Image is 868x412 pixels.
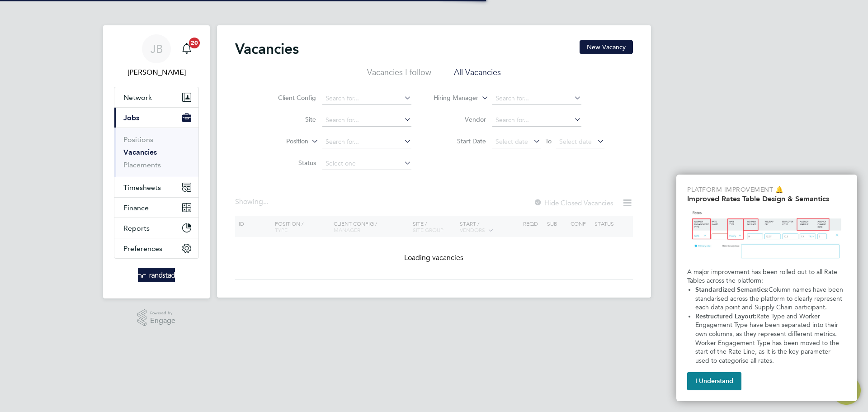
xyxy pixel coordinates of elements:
button: I Understand [687,372,741,390]
li: All Vacancies [454,67,501,83]
label: Status [264,159,316,167]
input: Search for... [322,92,411,105]
span: Column names have been standarised across the platform to clearly represent each data point and S... [695,286,845,311]
h2: Vacancies [235,40,299,58]
div: Improved Rate Table Semantics [676,175,857,401]
input: Search for... [322,114,411,127]
span: Jobs [123,114,139,122]
input: Search for... [492,92,581,105]
label: Site [264,115,316,123]
label: Hide Closed Vacancies [533,199,613,207]
input: Search for... [322,136,411,148]
li: Vacancies I follow [367,67,431,83]
label: Client Config [264,94,316,102]
span: Select date [495,137,528,146]
p: A major improvement has been rolled out to all Rate Tables across the platform: [687,268,846,285]
a: Positions [123,135,153,144]
span: ... [263,197,269,206]
span: Reports [123,224,150,232]
span: Rate Type and Worker Engagement Type have been separated into their own columns, as they represen... [695,313,841,365]
nav: Main navigation [103,25,210,298]
div: Showing [235,197,270,207]
span: 20 [189,38,200,48]
input: Search for... [492,114,581,127]
label: Vendor [434,115,486,123]
input: Select one [322,157,411,170]
span: Preferences [123,244,162,253]
span: Select date [559,137,592,146]
button: New Vacancy [580,40,633,54]
span: To [542,135,554,147]
span: Finance [123,204,149,212]
span: Network [123,93,152,102]
label: Hiring Manager [426,94,478,103]
span: Timesheets [123,183,161,192]
h2: Improved Rates Table Design & Semantics [687,194,846,203]
p: Platform Improvement 🔔 [687,185,846,194]
img: Updated Rates Table Design & Semantics [687,207,846,264]
a: Go to home page [114,268,199,282]
strong: Standardized Semantics: [695,286,769,294]
a: Vacancies [123,148,157,156]
label: Position [256,137,308,146]
span: JB [151,43,163,55]
a: Placements [123,161,161,169]
span: Jack Baden [114,67,199,78]
span: Engage [150,317,175,325]
label: Start Date [434,137,486,145]
img: randstad-logo-retina.png [138,268,175,282]
span: Powered by [150,309,175,317]
strong: Restructured Layout: [695,313,756,320]
a: Go to account details [114,34,199,78]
